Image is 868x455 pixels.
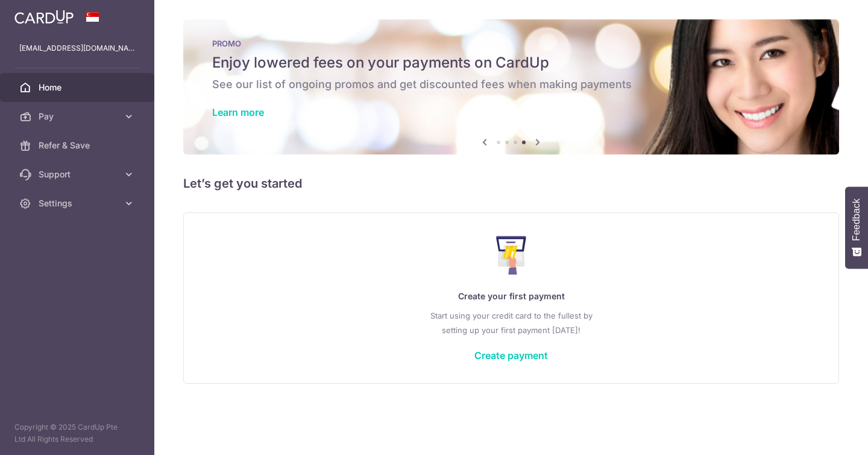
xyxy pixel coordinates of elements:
h6: See our list of ongoing promos and get discounted fees when making payments [212,77,810,92]
span: Feedback [851,199,862,241]
span: Settings [39,197,118,209]
img: Latest Promos banner [183,19,839,154]
h5: Enjoy lowered fees on your payments on CardUp [212,53,810,72]
p: PROMO [212,39,810,48]
img: CardUp [14,10,74,24]
h5: Let’s get you started [183,174,839,193]
a: Learn more [212,106,264,118]
span: Home [39,81,118,94]
span: Pay [39,110,118,122]
span: Support [39,168,118,180]
span: Refer & Save [39,139,118,151]
button: Feedback - Show survey [845,186,868,269]
p: Create your first payment [208,289,814,304]
img: Make Payment [496,236,527,275]
iframe: Opens a widget where you can find more information [790,419,856,449]
a: Create payment [474,349,548,361]
p: [EMAIL_ADDRESS][DOMAIN_NAME] [19,42,135,54]
p: Start using your credit card to the fullest by setting up your first payment [DATE]! [208,308,814,337]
